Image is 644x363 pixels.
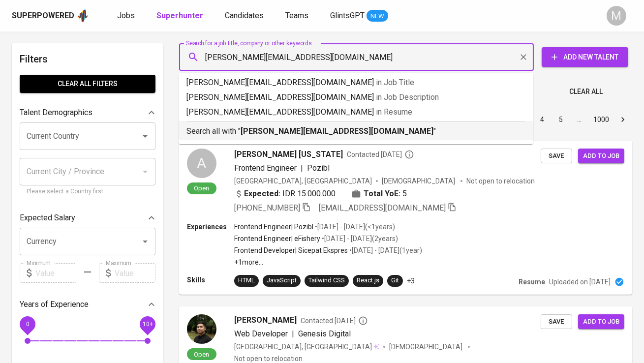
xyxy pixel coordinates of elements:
div: IDR 15.000.000 [234,188,336,200]
p: Resume [519,277,545,287]
span: [DEMOGRAPHIC_DATA] [382,176,457,186]
div: Superpowered [12,10,74,22]
span: Pozibl [307,163,330,173]
span: Add New Talent [550,51,620,63]
h6: Filters [20,51,155,67]
span: Save [546,316,567,328]
p: • [DATE] - [DATE] ( 1 year ) [348,245,422,255]
img: app logo [76,8,90,23]
p: [PERSON_NAME][EMAIL_ADDRESS][DOMAIN_NAME] [186,77,525,89]
span: Open [190,184,214,192]
p: • [DATE] - [DATE] ( <1 years ) [313,222,395,232]
span: Add to job [583,151,619,162]
input: Value [115,263,155,283]
p: [PERSON_NAME][EMAIL_ADDRESS][DOMAIN_NAME] [186,106,525,118]
span: Contacted [DATE] [301,316,368,326]
p: Search all with " " [186,125,525,137]
div: Talent Demographics [20,103,155,122]
span: Candidates [225,11,264,20]
span: Frontend Engineer [234,163,297,173]
button: Add to job [578,314,624,330]
b: Superhunter [156,11,203,20]
p: • [DATE] - [DATE] ( 2 years ) [320,234,398,243]
p: Skills [187,275,234,285]
b: Expected: [244,188,280,200]
p: [PERSON_NAME][EMAIL_ADDRESS][DOMAIN_NAME] [186,91,525,103]
b: Total YoE: [364,188,400,200]
p: Frontend Engineer | Pozibl [234,222,313,232]
div: HTML [238,276,255,285]
span: in Job Description [376,92,439,102]
b: [PERSON_NAME][EMAIL_ADDRESS][DOMAIN_NAME] [241,126,433,136]
a: AOpen[PERSON_NAME] [US_STATE]Contacted [DATE]Frontend Engineer|Pozibl[GEOGRAPHIC_DATA], [GEOGRAPH... [179,141,632,295]
p: Frontend Developer | Sicepat Ekspres [234,245,348,255]
button: Open [138,129,152,143]
span: [EMAIL_ADDRESS][DOMAIN_NAME] [319,203,446,212]
span: Teams [285,11,308,20]
span: in Job Title [376,78,414,87]
a: GlintsGPT NEW [330,10,388,22]
span: 0 [26,321,29,328]
div: M [607,6,626,26]
span: Clear All filters [28,78,148,90]
div: JavaScript [267,276,297,285]
div: [GEOGRAPHIC_DATA], [GEOGRAPHIC_DATA] [234,342,379,352]
p: +3 [407,276,415,286]
img: 8703ddab933c7b474e86f4d9eb95540c.jpg [187,314,216,344]
span: GlintsGPT [330,11,365,20]
button: Open [138,235,152,248]
svg: By Batam recruiter [404,150,414,159]
button: Go to page 1000 [590,112,612,127]
button: Clear [517,50,530,64]
span: Open [190,350,214,359]
p: Talent Demographics [20,107,92,119]
button: Add to job [578,149,624,164]
nav: pagination navigation [458,112,632,127]
div: … [572,115,587,124]
div: Expected Salary [20,208,155,228]
p: Please select a Country first [27,187,149,197]
div: [GEOGRAPHIC_DATA], [GEOGRAPHIC_DATA] [234,176,372,186]
button: Clear All [565,83,607,101]
div: React.js [357,276,379,285]
p: Experiences [187,222,234,232]
p: Uploaded on [DATE] [549,277,611,287]
span: [PERSON_NAME] [US_STATE] [234,149,343,160]
span: | [301,162,303,174]
a: Teams [285,10,310,22]
p: Frontend Engineer | eFishery [234,234,320,243]
div: Git [391,276,399,285]
button: Save [541,149,572,164]
span: Add to job [583,316,619,328]
button: Save [541,314,572,330]
p: +1 more ... [234,257,422,267]
button: Go to page 5 [553,112,569,127]
p: Not open to relocation [466,176,535,186]
span: in Resume [376,107,412,117]
span: | [292,328,294,340]
span: Web Developer [234,329,288,338]
button: Go to page 4 [534,112,550,127]
a: Jobs [117,10,137,22]
span: Contacted [DATE] [347,150,414,159]
span: Save [546,151,567,162]
button: Clear All filters [20,75,155,93]
span: Jobs [117,11,135,20]
span: NEW [367,11,388,21]
a: Superpoweredapp logo [12,8,90,23]
p: Years of Experience [20,299,89,310]
button: Go to next page [615,112,631,127]
span: [PERSON_NAME] [234,314,297,326]
span: Genesis Digital [298,329,351,338]
div: Tailwind CSS [308,276,345,285]
span: Clear All [569,86,603,98]
span: [DEMOGRAPHIC_DATA] [389,342,464,352]
p: Expected Salary [20,212,75,224]
a: Candidates [225,10,266,22]
svg: By Batam recruiter [358,316,368,326]
div: A [187,149,216,178]
button: Add New Talent [542,47,628,67]
a: Superhunter [156,10,205,22]
span: 10+ [142,321,153,328]
input: Value [35,263,76,283]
